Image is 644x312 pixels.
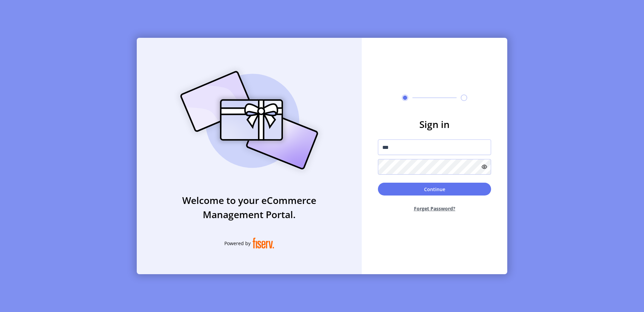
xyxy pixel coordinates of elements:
[378,117,491,131] h3: Sign in
[224,240,251,247] span: Powered by
[378,183,491,196] button: Continue
[170,63,328,177] img: card_Illustration.svg
[137,193,362,222] h3: Welcome to your eCommerce Management Portal.
[378,200,491,217] button: Forget Password?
